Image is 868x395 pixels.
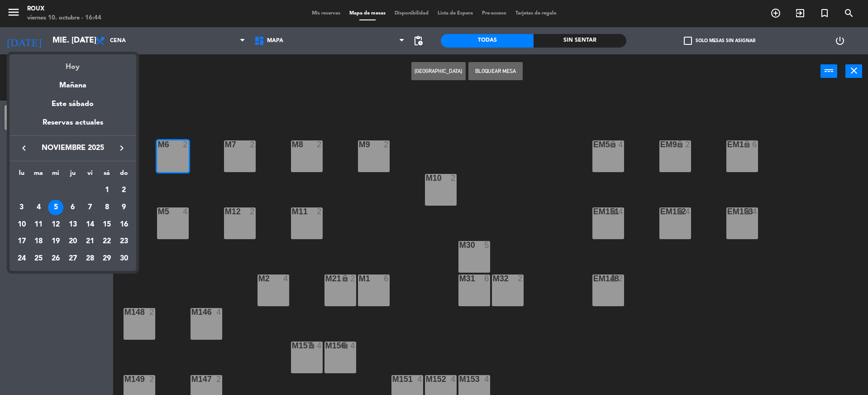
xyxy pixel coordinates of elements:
[115,182,133,199] td: 2 de noviembre de 2025
[31,251,46,266] div: 25
[99,183,114,198] div: 1
[19,143,29,154] i: keyboard_arrow_left
[10,92,136,117] div: Este sábado
[31,200,46,215] div: 4
[64,168,81,182] th: jueves
[13,233,30,250] td: 17 de noviembre de 2025
[64,199,81,216] td: 6 de noviembre de 2025
[65,234,81,249] div: 20
[14,217,29,232] div: 10
[82,217,98,232] div: 14
[81,168,99,182] th: viernes
[48,251,63,266] div: 26
[116,183,132,198] div: 2
[14,234,29,249] div: 17
[98,233,115,250] td: 22 de noviembre de 2025
[116,143,127,154] i: keyboard_arrow_right
[114,142,130,154] button: keyboard_arrow_right
[14,251,29,266] div: 24
[13,168,30,182] th: lunes
[13,182,99,199] td: NOV.
[99,217,114,232] div: 15
[30,199,48,216] td: 4 de noviembre de 2025
[116,251,132,266] div: 30
[30,216,48,233] td: 11 de noviembre de 2025
[13,250,30,267] td: 24 de noviembre de 2025
[115,168,133,182] th: domingo
[65,200,81,215] div: 6
[98,216,115,233] td: 15 de noviembre de 2025
[82,234,98,249] div: 21
[115,250,133,267] td: 30 de noviembre de 2025
[64,250,81,267] td: 27 de noviembre de 2025
[13,216,30,233] td: 10 de noviembre de 2025
[47,216,64,233] td: 12 de noviembre de 2025
[10,117,136,135] div: Reservas actuales
[82,251,98,266] div: 28
[99,200,114,215] div: 8
[116,234,132,249] div: 23
[10,54,136,73] div: Hoy
[47,168,64,182] th: miércoles
[10,73,136,92] div: Mañana
[16,142,32,154] button: keyboard_arrow_left
[115,216,133,233] td: 16 de noviembre de 2025
[116,217,132,232] div: 16
[48,234,63,249] div: 19
[48,200,63,215] div: 5
[47,233,64,250] td: 19 de noviembre de 2025
[99,234,114,249] div: 22
[115,199,133,216] td: 9 de noviembre de 2025
[30,233,48,250] td: 18 de noviembre de 2025
[30,250,48,267] td: 25 de noviembre de 2025
[47,250,64,267] td: 26 de noviembre de 2025
[65,251,81,266] div: 27
[48,217,63,232] div: 12
[30,168,48,182] th: martes
[98,182,115,199] td: 1 de noviembre de 2025
[98,168,115,182] th: sábado
[98,250,115,267] td: 29 de noviembre de 2025
[81,250,99,267] td: 28 de noviembre de 2025
[98,199,115,216] td: 8 de noviembre de 2025
[64,233,81,250] td: 20 de noviembre de 2025
[65,217,81,232] div: 13
[47,199,64,216] td: 5 de noviembre de 2025
[31,234,46,249] div: 18
[81,199,99,216] td: 7 de noviembre de 2025
[14,200,29,215] div: 3
[81,216,99,233] td: 14 de noviembre de 2025
[31,217,46,232] div: 11
[81,233,99,250] td: 21 de noviembre de 2025
[64,216,81,233] td: 13 de noviembre de 2025
[99,251,114,266] div: 29
[32,142,114,154] span: noviembre 2025
[116,200,132,215] div: 9
[115,233,133,250] td: 23 de noviembre de 2025
[82,200,98,215] div: 7
[13,199,30,216] td: 3 de noviembre de 2025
